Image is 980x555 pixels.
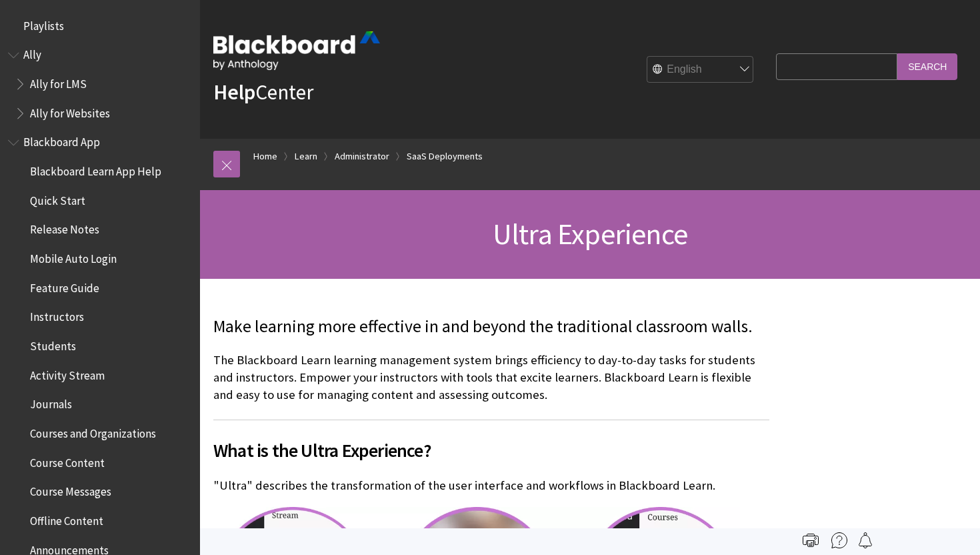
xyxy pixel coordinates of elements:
span: Students [30,335,76,353]
select: Site Language Selector [647,57,754,83]
span: Quick Start [30,189,85,207]
span: Blackboard Learn App Help [30,160,161,178]
nav: Book outline for Playlists [8,15,192,37]
span: Ultra Experience [493,215,687,252]
a: SaaS Deployments [407,148,483,165]
p: "Ultra" describes the transformation of the user interface and workflows in Blackboard Learn. [213,477,769,494]
span: Feature Guide [30,277,99,295]
span: Activity Stream [30,364,105,382]
img: More help [831,532,847,548]
span: Release Notes [30,219,99,237]
span: Ally for LMS [30,73,87,91]
img: Follow this page [857,532,873,548]
nav: Book outline for Anthology Ally Help [8,44,192,125]
span: Journals [30,394,72,412]
span: Course Content [30,452,105,470]
span: Ally [23,44,41,62]
span: Ally for Websites [30,102,110,120]
span: Course Messages [30,481,111,499]
span: Playlists [23,15,64,33]
span: Instructors [30,306,84,324]
img: Blackboard by Anthology [213,31,380,70]
a: Home [253,148,277,165]
span: Courses and Organizations [30,422,156,440]
strong: Help [213,79,255,105]
a: HelpCenter [213,79,313,105]
input: Search [897,53,957,79]
span: Blackboard App [23,131,100,149]
p: Make learning more effective in and beyond the traditional classroom walls. [213,315,769,339]
a: Administrator [335,148,389,165]
span: What is the Ultra Experience? [213,436,769,464]
p: The Blackboard Learn learning management system brings efficiency to day-to-day tasks for student... [213,352,769,404]
img: Print [803,532,819,548]
span: Offline Content [30,510,103,528]
span: Mobile Auto Login [30,247,117,265]
a: Learn [295,148,317,165]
